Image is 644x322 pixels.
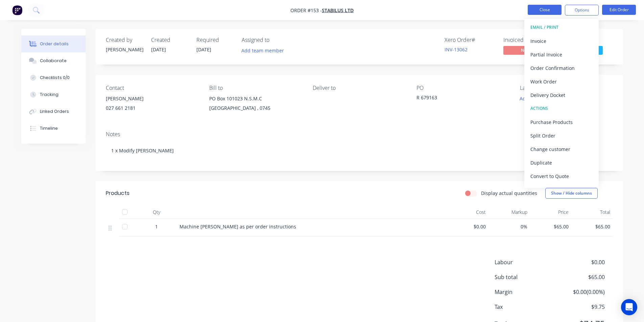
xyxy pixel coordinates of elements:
[530,171,593,181] div: Convert to Quote
[530,117,593,127] div: Purchase Products
[530,90,593,100] div: Delivery Docket
[40,75,70,81] div: Checklists 0/0
[209,94,302,103] div: PO Box 101023 N.S.M.C
[524,34,599,48] button: Invoice
[602,5,636,15] button: Edit Order
[621,299,637,315] div: Open Intercom Messenger
[554,258,604,266] span: $0.00
[106,140,613,161] div: 1 x Modify [PERSON_NAME]
[530,104,593,113] div: ACTIONS
[530,23,593,32] div: EMAIL / PRINT
[209,103,302,113] div: [GEOGRAPHIC_DATA] , 0745
[445,46,468,53] a: INV-13062
[554,288,604,296] span: $0.00 ( 0.00 %)
[106,189,129,197] div: Products
[574,223,610,230] span: $65.00
[106,85,198,91] div: Contact
[21,103,86,120] button: Linked Orders
[495,258,555,266] span: Labour
[530,185,593,195] div: Archive
[488,205,530,219] div: Markup
[209,85,302,91] div: Bill to
[503,46,544,54] span: No
[528,5,562,15] button: Close
[106,94,198,103] div: [PERSON_NAME]
[530,36,593,46] div: Invoice
[495,288,555,296] span: Margin
[524,156,599,169] button: Duplicate
[524,102,599,115] button: ACTIONS
[524,48,599,61] button: Partial Invoice
[533,223,569,230] span: $65.00
[242,46,288,55] button: Add team member
[524,61,599,75] button: Order Confirmation
[155,223,158,230] span: 1
[503,37,554,43] div: Invoiced
[21,69,86,86] button: Checklists 0/0
[416,85,509,91] div: PO
[151,46,166,53] span: [DATE]
[571,205,613,219] div: Total
[530,144,593,154] div: Change customer
[447,205,489,219] div: Cost
[524,21,599,34] button: EMAIL / PRINT
[530,205,572,219] div: Price
[196,46,211,53] span: [DATE]
[445,37,495,43] div: Xero Order #
[106,131,613,138] div: Notes
[530,50,593,59] div: Partial Invoice
[495,273,555,281] span: Sub total
[21,35,86,52] button: Order details
[151,37,188,43] div: Created
[40,58,67,64] div: Collaborate
[554,303,604,311] span: $9.75
[21,86,86,103] button: Tracking
[530,158,593,168] div: Duplicate
[21,120,86,137] button: Timeline
[450,223,486,230] span: $0.00
[21,52,86,69] button: Collaborate
[180,223,296,230] span: Machine [PERSON_NAME] as per order instructions
[290,7,322,14] span: Order #153 -
[520,85,613,91] div: Labels
[238,46,287,55] button: Add team member
[196,37,234,43] div: Required
[106,37,143,43] div: Created by
[565,5,599,16] button: Options
[242,37,309,43] div: Assigned to
[524,115,599,129] button: Purchase Products
[524,183,599,196] button: Archive
[106,46,143,53] div: [PERSON_NAME]
[530,63,593,73] div: Order Confirmation
[491,223,527,230] span: 0%
[495,303,555,311] span: Tax
[322,7,354,14] a: Stabilus Ltd
[516,94,547,103] button: Add labels
[40,108,69,115] div: Linked Orders
[40,125,58,131] div: Timeline
[530,77,593,86] div: Work Order
[481,190,537,197] label: Display actual quantities
[524,129,599,142] button: Split Order
[524,142,599,156] button: Change customer
[524,169,599,183] button: Convert to Quote
[524,88,599,102] button: Delivery Docket
[40,92,58,98] div: Tracking
[554,273,604,281] span: $65.00
[136,205,177,219] div: Qty
[416,94,501,103] div: R 679163
[209,94,302,116] div: PO Box 101023 N.S.M.C[GEOGRAPHIC_DATA] , 0745
[40,41,69,47] div: Order details
[524,75,599,88] button: Work Order
[106,103,198,113] div: 027 661 2181
[530,131,593,141] div: Split Order
[545,188,598,199] button: Show / Hide columns
[12,5,22,15] img: Factory
[106,94,198,116] div: [PERSON_NAME]027 661 2181
[313,85,405,91] div: Deliver to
